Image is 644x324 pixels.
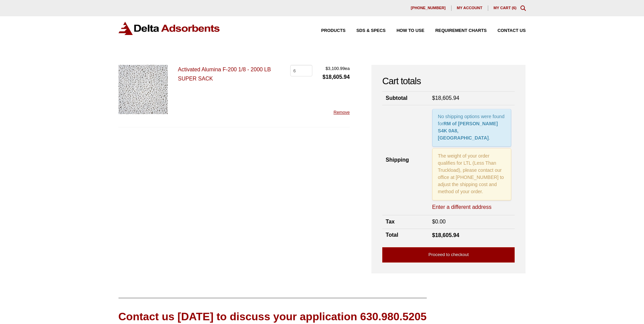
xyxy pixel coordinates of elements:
[452,5,488,11] a: My account
[432,95,435,101] span: $
[438,113,506,142] p: No shipping options were found for .
[513,6,515,10] span: 6
[397,29,424,33] span: How to Use
[494,6,517,10] a: My Cart (6)
[323,65,350,72] span: ea
[405,5,452,11] a: [PHONE_NUMBER]
[435,29,486,33] span: Requirement Charts
[432,203,492,211] a: Enter a different address
[438,121,498,141] strong: RM of [PERSON_NAME] S4K 0A8, [GEOGRAPHIC_DATA]
[487,29,526,33] a: Contact Us
[386,29,424,33] a: How to Use
[382,76,515,87] h2: Cart totals
[290,65,312,76] input: Product quantity
[432,95,459,101] bdi: 18,605.94
[432,232,459,238] bdi: 18,605.94
[432,219,435,224] span: $
[432,232,435,238] span: $
[323,74,326,80] span: $
[323,74,350,80] bdi: 18,605.94
[326,66,345,71] bdi: 3,100.99
[432,148,512,200] p: The weight of your order qualifies for LTL (Less Than Truckload), please contact our office at [P...
[333,110,350,115] a: Remove this item
[424,29,486,33] a: Requirement Charts
[310,29,346,33] a: Products
[382,247,515,263] a: Proceed to checkout
[498,29,526,33] span: Contact Us
[382,105,429,215] th: Shipping
[382,229,429,242] th: Total
[178,67,271,82] a: Activated Alumina F-200 1/8 - 2000 LB SUPER SACK
[321,29,346,33] span: Products
[432,219,446,224] bdi: 0.00
[457,6,482,10] span: My account
[382,215,429,229] th: Tax
[118,65,168,114] img: Activated Alumina F-200 1/8 - 2000 LB SUPER SACK
[346,29,386,33] a: SDS & SPECS
[520,5,526,11] div: Toggle Modal Content
[118,22,220,35] img: Delta Adsorbents
[411,6,446,10] span: [PHONE_NUMBER]
[326,66,328,71] span: $
[356,29,386,33] span: SDS & SPECS
[382,92,429,105] th: Subtotal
